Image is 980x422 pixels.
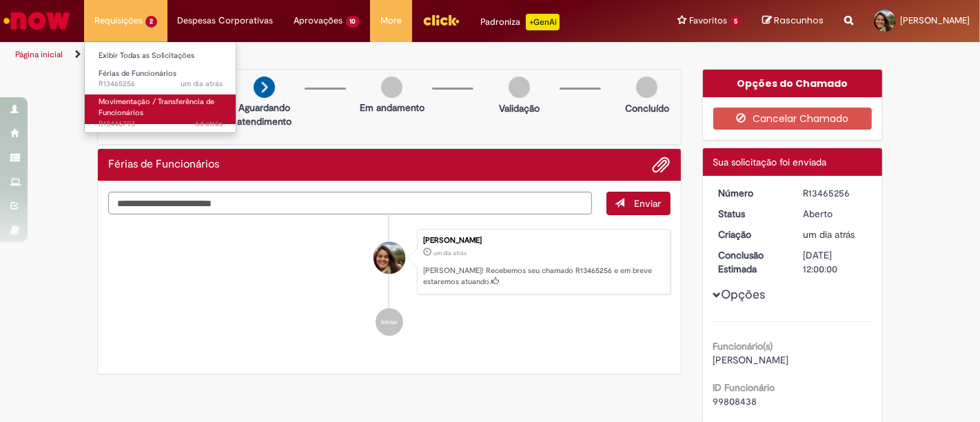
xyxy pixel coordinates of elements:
button: Cancelar Chamado [713,108,872,130]
p: +GenAi [526,14,560,30]
div: Opções do Chamado [703,70,883,97]
span: 99808438 [713,395,757,408]
span: Férias de Funcionários [99,68,176,79]
div: [PERSON_NAME] [423,237,663,245]
time: 30/08/2025 18:12:59 [433,249,467,257]
img: arrow-next.png [254,77,275,98]
span: Rascunhos [774,14,824,27]
span: um dia atrás [433,249,467,257]
span: 5 [730,16,742,28]
time: 26/08/2025 08:55:25 [195,119,223,129]
span: Favoritos [689,14,727,28]
ul: Requisições [84,41,236,133]
span: [PERSON_NAME] [900,14,970,26]
span: R13465256 [99,79,223,90]
li: Isabela Caroline Da Silva Almeida [108,229,671,295]
dt: Conclusão Estimada [708,248,793,276]
ul: Histórico de tíquete [108,215,671,350]
time: 30/08/2025 18:12:59 [803,228,855,241]
span: 2 [145,16,157,28]
p: Concluído [625,101,669,115]
div: R13465256 [803,186,867,200]
a: Aberto R13465256 : Férias de Funcionários [85,66,236,92]
span: Sua solicitação foi enviada [713,156,827,168]
a: Aberto R13446793 : Movimentação / Transferência de Funcionários [85,94,236,124]
img: click_logo_yellow_360x200.png [422,10,460,30]
div: Isabela Caroline Da Silva Almeida [374,242,405,274]
a: Rascunhos [762,14,824,28]
span: 6d atrás [195,119,223,129]
span: 10 [346,16,360,28]
span: um dia atrás [181,79,223,89]
span: Aprovações [294,14,343,28]
time: 30/08/2025 18:13:00 [181,79,223,89]
a: Página inicial [15,49,63,60]
p: Aguardando atendimento [231,101,298,128]
span: Enviar [635,197,662,210]
dt: Criação [708,228,793,241]
img: img-circle-grey.png [636,77,657,98]
button: Adicionar anexos [653,156,671,174]
p: [PERSON_NAME]! Recebemos seu chamado R13465256 e em breve estaremos atuando. [423,265,663,287]
img: img-circle-grey.png [381,77,402,98]
ul: Trilhas de página [10,42,643,68]
b: Funcionário(s) [713,340,773,352]
div: Padroniza [480,14,560,30]
span: Movimentação / Transferência de Funcionários [99,97,214,118]
img: ServiceNow [1,7,72,34]
h2: Férias de Funcionários Histórico de tíquete [108,159,219,171]
span: R13446793 [99,119,223,130]
div: [DATE] 12:00:00 [803,248,867,276]
button: Enviar [606,192,671,215]
div: 30/08/2025 18:12:59 [803,228,867,241]
span: um dia atrás [803,228,855,241]
p: Validação [499,101,540,115]
textarea: Digite sua mensagem aqui... [108,192,592,214]
span: [PERSON_NAME] [713,354,789,366]
span: Requisições [94,14,143,28]
b: ID Funcionário [713,381,775,394]
p: Em andamento [360,101,425,114]
dt: Número [708,186,793,200]
span: Despesas Corporativas [178,14,274,28]
a: Exibir Todas as Solicitações [85,48,236,63]
span: More [380,14,402,28]
div: Aberto [803,207,867,221]
dt: Status [708,207,793,221]
img: img-circle-grey.png [509,77,530,98]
